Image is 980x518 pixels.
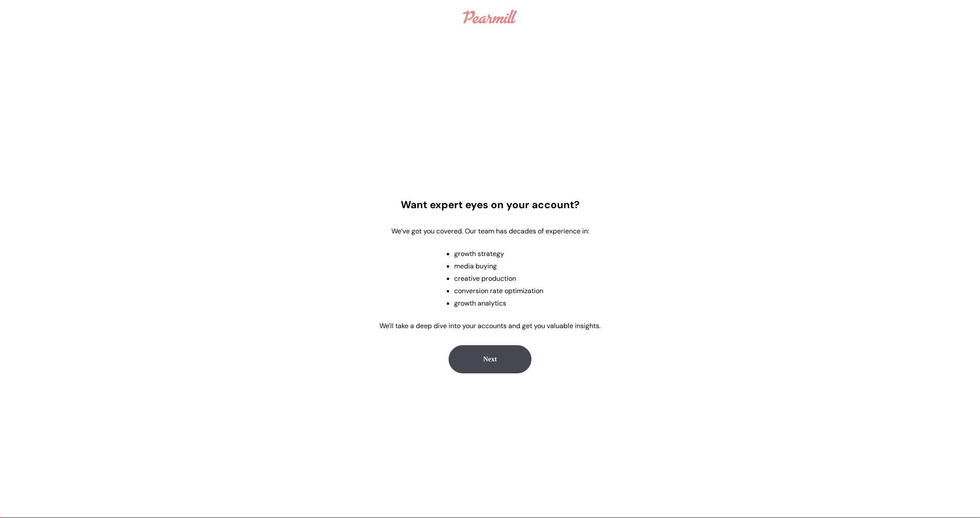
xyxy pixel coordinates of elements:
p: We'll take a deep dive into your accounts and get you valuable insights. [379,321,601,330]
img: Logo [463,10,516,23]
li: media buying [454,262,543,271]
button: Next [447,344,533,375]
a: Logo [459,6,521,28]
li: growth analytics [454,299,543,308]
li: growth strategy [454,249,543,258]
h2: Want expert eyes on your account? [401,198,580,211]
li: creative production [454,274,543,283]
li: conversion rate optimization [454,286,543,295]
p: We’ve got you covered. Our team has decades of experience in: [391,227,589,236]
